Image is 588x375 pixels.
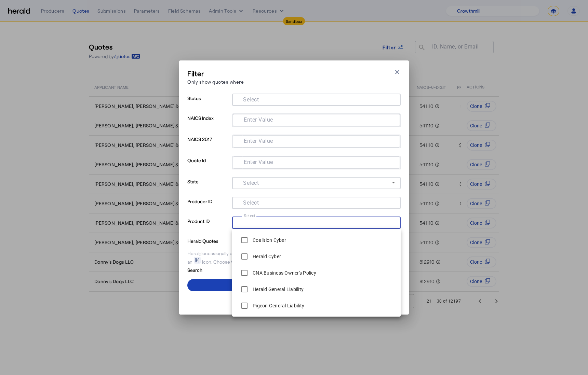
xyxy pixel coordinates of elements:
[251,269,316,276] label: CNA Business Owner's Policy
[244,159,273,165] mat-label: Enter Value
[187,197,229,217] p: Producer ID
[187,135,229,156] p: NAICS 2017
[187,265,241,274] p: Search
[251,302,304,309] label: Pigeon General Liability
[187,217,229,236] p: Product ID
[187,250,401,265] div: Herald occasionally creates quotes on your behalf for testing purposes, which will be shown with ...
[187,78,244,85] p: Only show quotes where
[238,198,395,206] mat-chip-grid: Selection
[187,69,244,78] h3: Filter
[243,180,259,186] mat-label: Select
[243,96,259,103] mat-label: Select
[187,156,229,177] p: Quote Id
[238,218,395,226] mat-chip-grid: Selection
[187,279,401,291] button: Apply Filters
[187,236,241,245] p: Herald Quotes
[251,286,304,293] label: Herald General Liability
[238,115,395,124] mat-chip-grid: Selection
[244,116,273,123] mat-label: Enter Value
[243,199,259,206] mat-label: Select
[187,177,229,197] p: State
[238,95,395,103] mat-chip-grid: Selection
[187,94,229,113] p: Status
[238,137,395,145] mat-chip-grid: Selection
[187,294,401,306] button: Clear All Filters
[251,253,281,260] label: Herald Cyber
[244,138,273,144] mat-label: Enter Value
[251,237,286,244] label: Coalition Cyber
[238,158,395,166] mat-chip-grid: Selection
[187,113,229,135] p: NAICS Index
[244,213,256,218] mat-label: Select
